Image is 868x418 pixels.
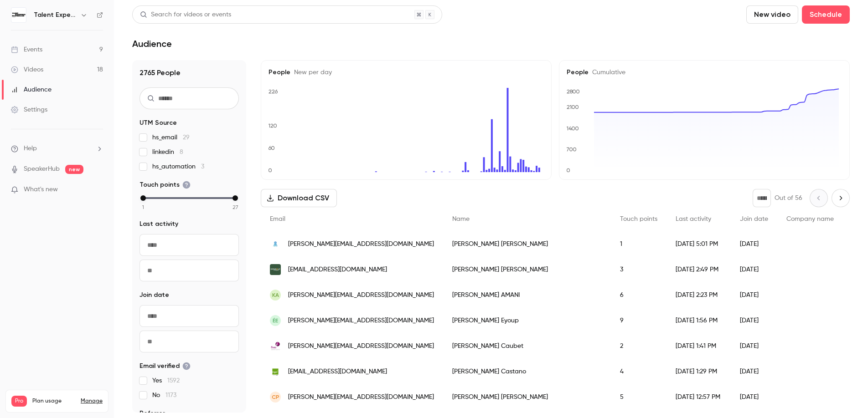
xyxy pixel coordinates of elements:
[269,68,544,77] h5: People
[567,104,579,110] text: 2100
[611,359,666,384] div: 4
[666,333,731,359] div: [DATE] 1:41 PM
[92,186,103,194] iframe: Noticeable Trigger
[620,216,657,222] span: Touch points
[270,341,281,352] img: fivesgroup.com
[232,195,238,201] div: max
[443,308,611,333] div: [PERSON_NAME] Eyoup
[24,164,60,174] a: SpeakerHub
[139,180,191,189] span: Touch points
[165,392,176,398] span: 1173
[567,68,842,77] h5: People
[566,146,577,153] text: 700
[676,216,711,222] span: Last activity
[288,316,434,326] span: [PERSON_NAME][EMAIL_ADDRESS][DOMAIN_NAME]
[731,257,777,282] div: [DATE]
[273,316,278,325] span: ÉE
[288,393,434,402] span: [PERSON_NAME][EMAIL_ADDRESS][DOMAIN_NAME]
[34,10,77,20] h6: Talent Experience Masterclass
[232,203,238,211] span: 27
[611,384,666,410] div: 5
[65,165,83,174] span: new
[152,133,190,142] span: hs_email
[24,144,37,153] span: Help
[11,65,43,74] div: Videos
[32,398,75,405] span: Plan usage
[180,149,183,155] span: 8
[443,333,611,359] div: [PERSON_NAME] Caubet
[139,409,165,418] span: Referrer
[11,396,27,407] span: Pro
[139,219,178,229] span: Last activity
[443,282,611,308] div: [PERSON_NAME] AMANI
[566,167,570,173] text: 0
[290,69,332,76] span: New per day
[270,366,281,377] img: mgen.fr
[140,195,146,201] div: min
[452,216,470,222] span: Name
[152,162,204,171] span: hs_automation
[11,85,52,94] div: Audience
[139,67,239,78] h1: 2765 People
[24,185,58,194] span: What's new
[139,362,191,371] span: Email verified
[152,376,180,385] span: Yes
[288,240,434,249] span: [PERSON_NAME][EMAIL_ADDRESS][DOMAIN_NAME]
[272,393,279,401] span: CP
[167,377,180,384] span: 1592
[443,257,611,282] div: [PERSON_NAME] [PERSON_NAME]
[666,231,731,257] div: [DATE] 5:01 PM
[268,167,272,173] text: 0
[611,308,666,333] div: 9
[11,45,42,54] div: Events
[140,10,231,20] div: Search for videos or events
[443,359,611,384] div: [PERSON_NAME] Castano
[611,333,666,359] div: 2
[183,134,190,141] span: 29
[666,282,731,308] div: [DATE] 2:23 PM
[11,8,26,22] img: Talent Experience Masterclass
[731,384,777,410] div: [DATE]
[731,333,777,359] div: [DATE]
[269,88,278,95] text: 226
[272,291,279,299] span: KA
[201,163,204,170] span: 3
[786,216,834,222] span: Company name
[288,291,434,300] span: [PERSON_NAME][EMAIL_ADDRESS][DOMAIN_NAME]
[142,203,144,211] span: 1
[802,5,850,24] button: Schedule
[731,282,777,308] div: [DATE]
[611,257,666,282] div: 3
[775,194,802,203] p: Out of 56
[268,145,275,151] text: 60
[152,391,176,400] span: No
[288,367,387,377] span: [EMAIL_ADDRESS][DOMAIN_NAME]
[443,231,611,257] div: [PERSON_NAME] [PERSON_NAME]
[288,265,387,275] span: [EMAIL_ADDRESS][DOMAIN_NAME]
[666,257,731,282] div: [DATE] 2:49 PM
[731,231,777,257] div: [DATE]
[589,69,625,76] span: Cumulative
[832,189,850,207] button: Next page
[139,118,177,127] span: UTM Source
[139,291,169,300] span: Join date
[740,216,768,222] span: Join date
[270,239,281,250] img: flatchr.io
[132,38,172,49] h1: Audience
[152,148,183,157] span: linkedin
[666,384,731,410] div: [DATE] 12:57 PM
[270,216,285,222] span: Email
[611,231,666,257] div: 1
[11,105,47,114] div: Settings
[11,144,103,153] li: help-dropdown-opener
[666,359,731,384] div: [DATE] 1:29 PM
[666,308,731,333] div: [DATE] 1:56 PM
[443,384,611,410] div: [PERSON_NAME] [PERSON_NAME]
[566,125,579,132] text: 1400
[731,308,777,333] div: [DATE]
[261,189,337,207] button: Download CSV
[611,282,666,308] div: 6
[288,342,434,351] span: [PERSON_NAME][EMAIL_ADDRESS][DOMAIN_NAME]
[81,398,103,405] a: Manage
[268,122,277,129] text: 120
